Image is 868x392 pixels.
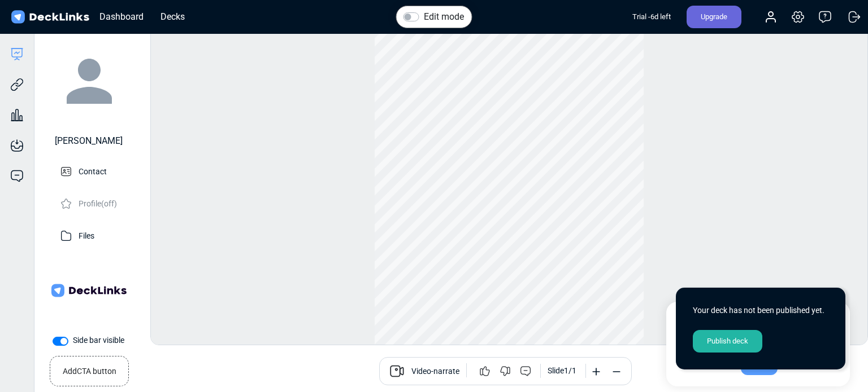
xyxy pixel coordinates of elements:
[63,361,116,377] small: Add CTA button
[424,10,464,24] label: Edit mode
[79,196,117,210] p: Profile (off)
[687,6,741,28] div: Upgrade
[155,10,190,24] div: Decks
[79,228,94,242] p: Files
[693,330,762,353] div: Publish deck
[79,164,107,178] p: Contact
[49,251,128,330] img: Company Banner
[9,9,91,25] img: DeckLinks
[73,334,124,346] label: Side bar visible
[548,365,576,377] div: Slide 1 / 1
[94,10,149,24] div: Dashboard
[632,6,671,28] div: Trial - 6 d left
[411,365,459,379] span: Video-narrate
[693,305,828,316] div: Your deck has not been published yet.
[55,134,123,148] div: [PERSON_NAME]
